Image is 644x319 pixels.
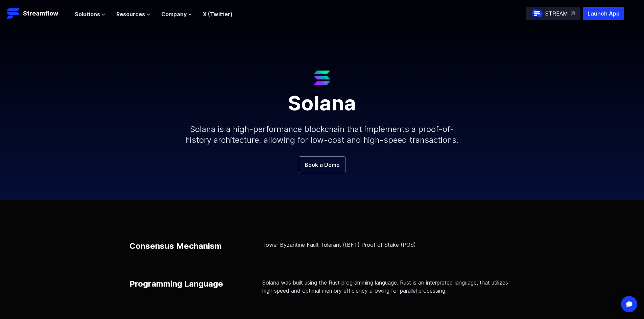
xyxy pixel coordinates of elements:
[7,7,68,20] a: Streamflow
[526,7,580,20] a: STREAM
[262,278,515,295] p: Solana was built using the Rust programming language. Rust is an interpreted language, that utili...
[116,10,145,18] span: Resources
[571,11,575,16] img: top-right-arrow.svg
[203,11,233,18] a: X (Twitter)
[161,10,192,18] button: Company
[545,9,568,18] p: STREAM
[161,10,187,18] span: Company
[7,7,20,20] img: Streamflow Logo
[177,113,468,156] p: Solana is a high-performance blockchain that implements a proof-of-history architecture, allowing...
[583,7,624,20] button: Launch App
[75,10,105,18] button: Solutions
[75,10,100,18] span: Solutions
[621,296,637,312] div: Open Intercom Messenger
[262,241,515,249] p: Tower Byzantine Fault Tolerant (tBFT) Proof of Stake (POS)
[116,10,150,18] button: Resources
[532,8,543,19] img: streamflow-logo-circle.png
[160,85,484,113] h1: Solana
[314,71,330,85] img: Solana
[129,278,223,289] p: Programming Language
[129,241,222,251] p: Consensus Mechanism
[23,9,58,18] p: Streamflow
[299,156,345,173] a: Book a Demo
